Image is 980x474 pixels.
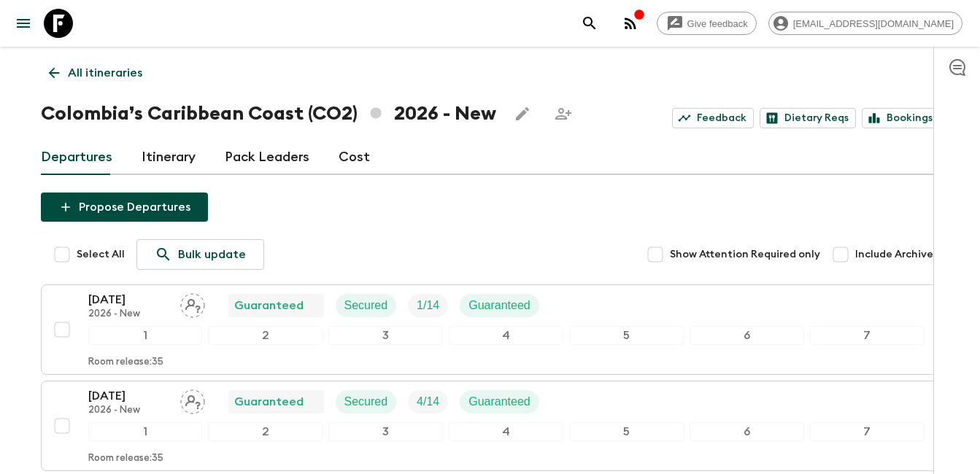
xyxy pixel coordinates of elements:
[336,294,397,317] div: Secured
[208,326,323,345] div: 2
[9,9,38,38] button: menu
[88,387,169,405] p: [DATE]
[68,64,142,82] p: All itineraries
[785,18,962,29] span: [EMAIL_ADDRESS][DOMAIN_NAME]
[408,294,448,317] div: Trip Fill
[178,246,246,263] p: Bulk update
[344,297,388,314] p: Secured
[344,393,388,411] p: Secured
[41,193,208,222] button: Propose Departures
[88,308,169,320] p: 2026 - New
[180,394,205,405] span: Assign pack leader
[690,422,804,441] div: 6
[234,297,304,314] p: Guaranteed
[208,422,323,441] div: 2
[468,297,530,314] p: Guaranteed
[41,58,150,88] a: All itineraries
[760,108,856,128] a: Dietary Reqs
[575,9,604,38] button: search adventures
[136,239,264,270] a: Bulk update
[142,140,196,175] a: Itinerary
[88,453,163,465] p: Room release: 35
[408,390,448,413] div: Trip Fill
[88,405,169,416] p: 2026 - New
[449,422,563,441] div: 4
[417,393,439,411] p: 4 / 14
[41,140,112,175] a: Departures
[670,247,820,262] span: Show Attention Required only
[690,326,804,345] div: 6
[549,99,578,128] span: Share this itinerary
[328,422,443,441] div: 3
[508,99,537,128] button: Edit this itinerary
[679,18,756,29] span: Give feedback
[862,108,940,128] a: Bookings
[569,326,684,345] div: 5
[468,393,530,411] p: Guaranteed
[569,422,684,441] div: 5
[180,298,205,309] span: Assign pack leader
[41,381,940,471] button: [DATE]2026 - NewAssign pack leaderGuaranteedSecuredTrip FillGuaranteed1234567Room release:35
[339,140,370,175] a: Cost
[417,297,439,314] p: 1 / 14
[672,108,754,128] a: Feedback
[41,99,496,128] h1: Colombia’s Caribbean Coast (CO2) 2026 - New
[88,422,203,441] div: 1
[810,326,925,345] div: 7
[77,247,125,262] span: Select All
[336,390,397,413] div: Secured
[234,393,304,411] p: Guaranteed
[88,357,163,368] p: Room release: 35
[810,422,925,441] div: 7
[225,140,309,175] a: Pack Leaders
[88,326,203,345] div: 1
[88,291,169,308] p: [DATE]
[328,326,443,345] div: 3
[449,326,563,345] div: 4
[855,247,940,262] span: Include Archived
[657,12,757,35] a: Give feedback
[41,284,940,375] button: [DATE]2026 - NewAssign pack leaderGuaranteedSecuredTrip FillGuaranteed1234567Room release:35
[768,12,962,35] div: [EMAIL_ADDRESS][DOMAIN_NAME]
